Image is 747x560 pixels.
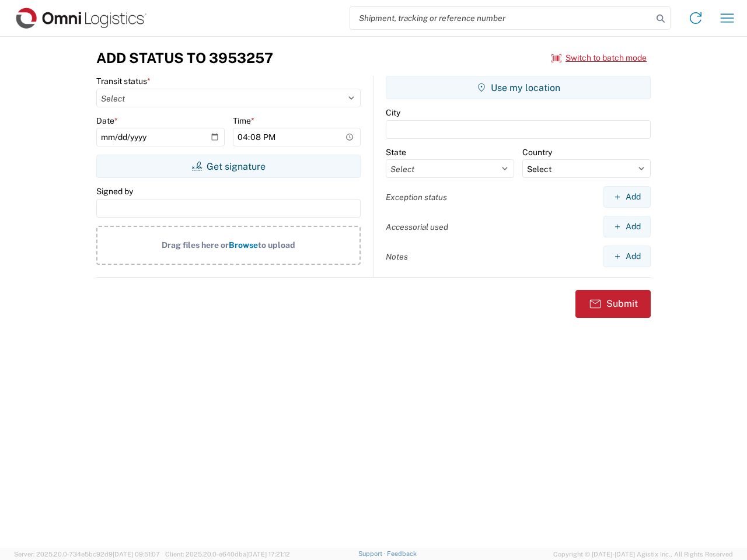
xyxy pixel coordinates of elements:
[603,216,651,237] button: Add
[386,76,651,99] button: Use my location
[96,116,118,126] label: Date
[386,107,400,118] label: City
[258,240,295,250] span: to upload
[551,48,647,68] button: Switch to batch mode
[229,240,258,250] span: Browse
[96,186,133,197] label: Signed by
[96,76,151,86] label: Transit status
[386,251,408,262] label: Notes
[575,290,651,318] button: Submit
[386,222,448,232] label: Accessorial used
[113,551,160,558] span: [DATE] 09:51:07
[522,147,552,157] label: Country
[603,246,651,267] button: Add
[96,50,273,66] h3: Add Status to 3953257
[14,551,160,558] span: Server: 2025.20.0-734e5bc92d9
[387,550,417,557] a: Feedback
[165,551,290,558] span: Client: 2025.20.0-e640dba
[96,155,361,178] button: Get signature
[386,147,406,157] label: State
[162,240,229,250] span: Drag files here or
[246,551,290,558] span: [DATE] 17:21:12
[233,116,254,126] label: Time
[358,550,388,557] a: Support
[603,186,651,208] button: Add
[386,192,447,202] label: Exception status
[553,549,733,559] span: Copyright © [DATE]-[DATE] Agistix Inc., All Rights Reserved
[350,7,652,29] input: Shipment, tracking or reference number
